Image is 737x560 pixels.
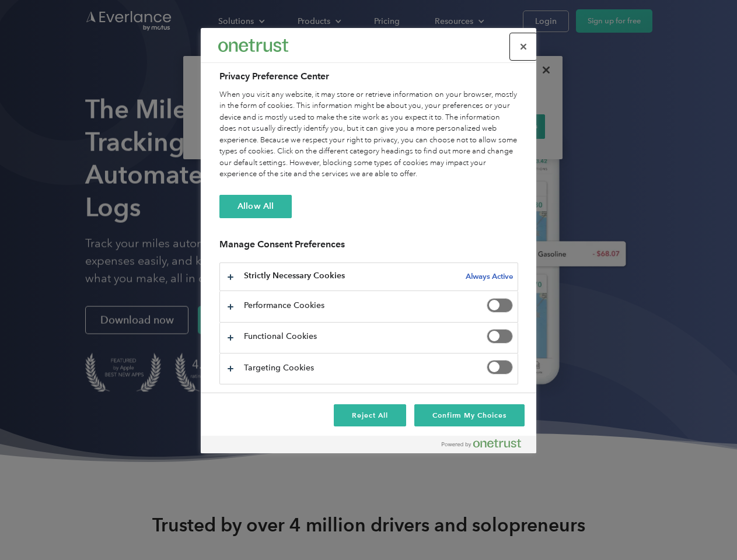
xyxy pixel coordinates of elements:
[511,34,536,60] button: Close
[334,404,406,426] button: Reject All
[219,195,292,218] button: Allow All
[442,439,521,448] img: Powered by OneTrust Opens in a new Tab
[414,404,525,426] button: Confirm My Choices
[442,439,530,453] a: Powered by OneTrust Opens in a new Tab
[219,69,518,83] h2: Privacy Preference Center
[201,28,536,453] div: Preference center
[219,239,518,257] h3: Manage Consent Preferences
[218,39,288,51] img: Everlance
[218,34,288,57] div: Everlance
[201,28,536,453] div: Privacy Preference Center
[219,89,518,180] div: When you visit any website, it may store or retrieve information on your browser, mostly in the f...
